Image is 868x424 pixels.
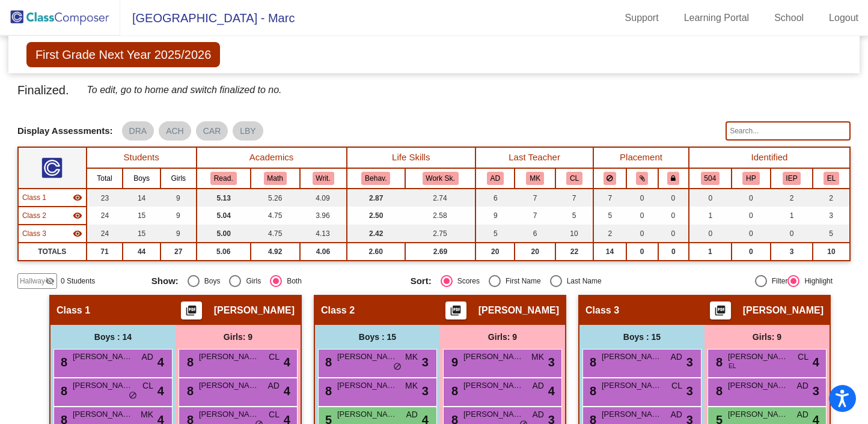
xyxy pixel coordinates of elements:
span: To edit, go to home and switch finalized to no. [87,82,281,98]
span: AD [533,380,544,392]
td: 10 [555,225,593,243]
td: 14 [593,243,626,261]
td: 0 [732,189,771,207]
span: [PERSON_NAME] [73,380,133,392]
span: Finalized. [17,80,69,100]
span: [PERSON_NAME] [743,304,824,316]
div: Girls: 9 [704,325,830,349]
td: 9 [160,189,197,207]
div: Both [282,276,302,286]
span: 4 [284,353,290,371]
td: 4.92 [251,243,300,261]
td: 27 [160,243,197,261]
td: 0 [658,207,689,225]
button: CL [566,172,582,185]
td: 7 [515,189,555,207]
a: Support [616,8,668,28]
span: MK [405,380,418,392]
a: Learning Portal [674,8,759,28]
th: Keep with students [626,168,658,189]
span: First Grade Next Year 2025/2026 [26,42,220,67]
span: EL [729,362,736,371]
td: 5.00 [197,225,251,243]
span: Sort: [411,276,432,286]
span: [PERSON_NAME] [463,380,524,392]
td: 2 [813,189,850,207]
td: 0 [626,207,658,225]
span: [PERSON_NAME] [728,408,788,420]
th: Individualized Eduction Plan [771,168,813,189]
td: 3 [771,243,813,261]
span: [PERSON_NAME] [73,351,133,363]
td: 20 [475,243,515,261]
th: Academics [197,147,347,168]
td: 0 [626,225,658,243]
span: AD [671,408,682,421]
td: 5.26 [251,189,300,207]
span: Class 3 [585,304,619,316]
td: 0 [689,189,732,207]
td: 2.42 [347,225,406,243]
button: 504 [701,172,720,185]
td: 9 [160,225,197,243]
th: Life Skills [347,147,476,168]
span: MK [141,408,153,421]
mat-icon: visibility_off [45,276,55,286]
mat-chip: DRA [122,121,154,141]
span: Class 3 [22,228,46,239]
th: Amy Despars [475,168,515,189]
div: Boys : 14 [50,325,176,349]
th: Students [87,147,197,168]
th: Maggie Kopecky [515,168,555,189]
td: 24 [87,207,123,225]
td: 71 [87,243,123,261]
span: 8 [58,384,67,398]
span: AD [797,380,808,392]
div: Scores [453,276,480,286]
td: 4.75 [251,207,300,225]
span: Class 1 [22,192,46,203]
td: 5 [555,207,593,225]
span: [PERSON_NAME] [337,408,397,420]
span: AD [671,351,682,363]
th: Keep away students [593,168,626,189]
button: IEP [783,172,801,185]
span: 4 [157,382,164,400]
span: 8 [713,356,723,369]
button: Print Students Details [710,301,731,320]
button: Print Students Details [445,301,466,320]
td: 2 [593,225,626,243]
span: [PERSON_NAME] [728,380,788,392]
th: Placement [593,147,689,168]
span: 8 [448,384,458,398]
span: [PERSON_NAME] [337,380,397,392]
span: 3 [686,353,693,371]
mat-radio-group: Select an option [411,275,661,287]
span: 3 [813,382,819,400]
span: 3 [422,353,429,371]
span: CL [269,351,280,363]
span: 3 [422,382,429,400]
td: 0 [658,243,689,261]
td: Maggie Kopecky - No Class Name [18,189,87,207]
td: 4.75 [251,225,300,243]
mat-radio-group: Select an option [151,275,402,287]
td: 5 [475,225,515,243]
a: Logout [819,8,868,28]
td: 5.04 [197,207,251,225]
td: 6 [475,189,515,207]
td: 10 [813,243,850,261]
span: AD [406,408,418,421]
span: 8 [184,356,194,369]
span: [PERSON_NAME] [463,351,524,363]
td: 15 [123,225,160,243]
td: 7 [555,189,593,207]
span: 8 [184,384,194,398]
span: [PERSON_NAME] [PERSON_NAME] [337,351,397,363]
span: do_not_disturb_alt [129,391,137,401]
span: AD [142,351,153,363]
th: Total [87,168,123,189]
mat-icon: visibility [73,193,82,202]
span: do_not_disturb_alt [393,362,402,372]
td: 0 [626,189,658,207]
